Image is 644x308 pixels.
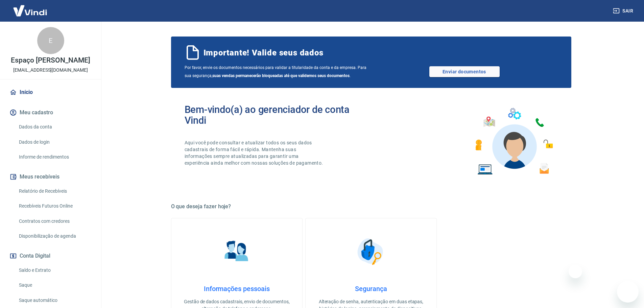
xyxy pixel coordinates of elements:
[16,293,93,307] a: Saque automático
[8,248,93,263] button: Conta Digital
[185,104,371,126] h2: Bem-vindo(a) ao gerenciador de conta Vindi
[220,235,254,268] img: Informações pessoais
[8,0,52,21] img: Vindi
[185,139,325,166] p: Aqui você pode consultar e atualizar todos os seus dados cadastrais de forma fácil e rápida. Mant...
[569,265,582,278] iframe: Fechar mensagem
[316,285,426,293] h4: Segurança
[185,64,371,80] span: Por favor, envie os documentos necessários para validar a titularidade da conta e da empresa. Par...
[617,281,639,303] iframe: Botão para abrir a janela de mensagens
[13,67,88,74] p: [EMAIL_ADDRESS][DOMAIN_NAME]
[212,73,350,78] b: suas vendas permanecerão bloqueadas até que validemos seus documentos
[16,214,93,228] a: Contratos com credores
[612,5,636,17] button: Sair
[8,105,93,120] button: Meu cadastro
[8,169,93,184] button: Meus recebíveis
[8,85,93,100] a: Início
[16,278,93,292] a: Saque
[429,66,500,77] a: Enviar documentos
[11,57,90,64] p: Espaço [PERSON_NAME]
[16,263,93,277] a: Saldo e Extrato
[171,203,571,210] h5: O que deseja fazer hoje?
[182,285,291,293] h4: Informações pessoais
[16,184,93,198] a: Relatório de Recebíveis
[204,47,324,58] span: Importante! Valide seus dados
[16,150,93,164] a: Informe de rendimentos
[354,235,388,268] img: Segurança
[16,135,93,149] a: Dados de login
[37,27,64,54] div: E
[16,229,93,243] a: Disponibilização de agenda
[16,199,93,213] a: Recebíveis Futuros Online
[469,104,558,179] img: Imagem de um avatar masculino com diversos icones exemplificando as funcionalidades do gerenciado...
[16,120,93,134] a: Dados da conta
